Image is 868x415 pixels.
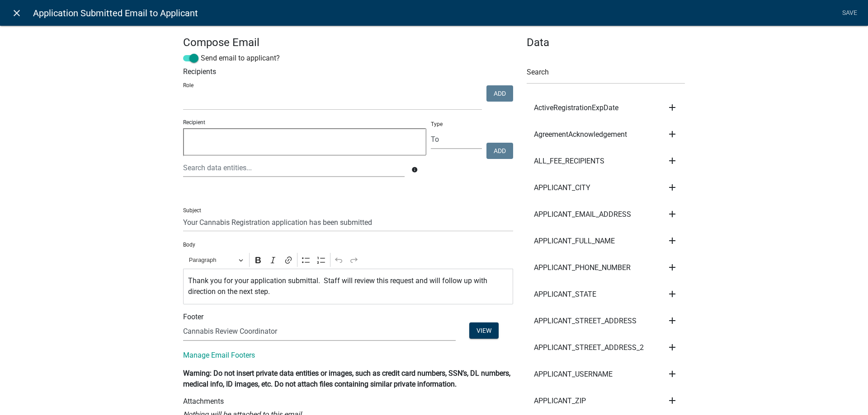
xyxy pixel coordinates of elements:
i: add [667,368,678,379]
span: ALL_FEE_RECIPIENTS [534,158,604,165]
a: Save [838,5,861,22]
i: add [667,155,678,166]
i: add [667,129,678,140]
button: Add [486,143,513,159]
span: APPLICANT_FULL_NAME [534,238,615,245]
button: Add [486,85,513,102]
span: APPLICANT_STREET_ADDRESS_2 [534,344,644,351]
span: APPLICANT_ZIP [534,397,586,405]
i: close [11,8,22,19]
label: Type [431,121,443,127]
span: APPLICANT_STREET_ADDRESS [534,317,637,325]
div: Footer [176,312,520,322]
span: ActiveRegistrationExpDate [534,104,618,112]
p: Warning: Do not insert private data entities or images, such as credit card numbers, SSN’s, DL nu... [183,368,513,390]
i: add [667,395,678,406]
i: add [667,262,678,273]
button: View [469,322,499,339]
div: Editor editing area: main. Press Alt+0 for help. [183,269,513,304]
button: Paragraph, Heading [185,253,247,267]
label: Role [183,83,193,88]
input: Search data entities... [183,159,405,177]
h4: Data [527,36,685,49]
p: Thank you for your application submittal. Staff will review this request and will follow up with ... [188,275,509,297]
h4: Compose Email [183,36,513,49]
p: Recipient [183,118,426,126]
h6: Recipients [183,67,513,76]
i: add [667,342,678,353]
a: Manage Email Footers [183,351,255,359]
i: add [667,289,678,299]
i: info [411,167,418,173]
span: APPLICANT_USERNAME [534,371,613,378]
label: Body [183,242,195,247]
span: AgreementAcknowledgement [534,131,627,138]
div: Editor toolbar [183,251,513,268]
span: APPLICANT_EMAIL_ADDRESS [534,211,631,218]
i: add [667,182,678,193]
i: add [667,102,678,113]
span: Paragraph [189,255,236,266]
i: add [667,235,678,246]
span: APPLICANT_STATE [534,291,596,298]
span: APPLICANT_PHONE_NUMBER [534,264,631,271]
span: Application Submitted Email to Applicant [33,4,198,22]
i: add [667,209,678,219]
i: add [667,315,678,326]
h6: Attachments [183,397,513,406]
span: APPLICANT_CITY [534,184,590,191]
label: Send email to applicant? [183,53,280,64]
